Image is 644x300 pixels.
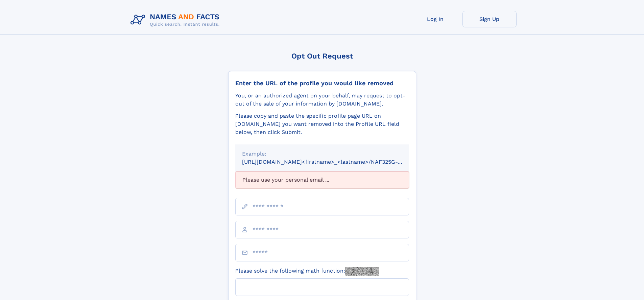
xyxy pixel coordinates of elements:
div: Opt Out Request [228,52,416,60]
div: You, or an authorized agent on your behalf, may request to opt-out of the sale of your informatio... [235,92,409,108]
label: Please solve the following math function: [235,267,379,276]
div: Please copy and paste the specific profile page URL on [DOMAIN_NAME] you want removed into the Pr... [235,112,409,136]
div: Enter the URL of the profile you would like removed [235,79,409,87]
a: Sign Up [462,11,517,27]
div: Please use your personal email ... [235,171,409,188]
div: Example: [242,150,402,158]
img: Logo Names and Facts [128,11,225,29]
a: Log In [408,11,462,27]
small: [URL][DOMAIN_NAME]<firstname>_<lastname>/NAF325G-xxxxxxxx [242,159,422,165]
